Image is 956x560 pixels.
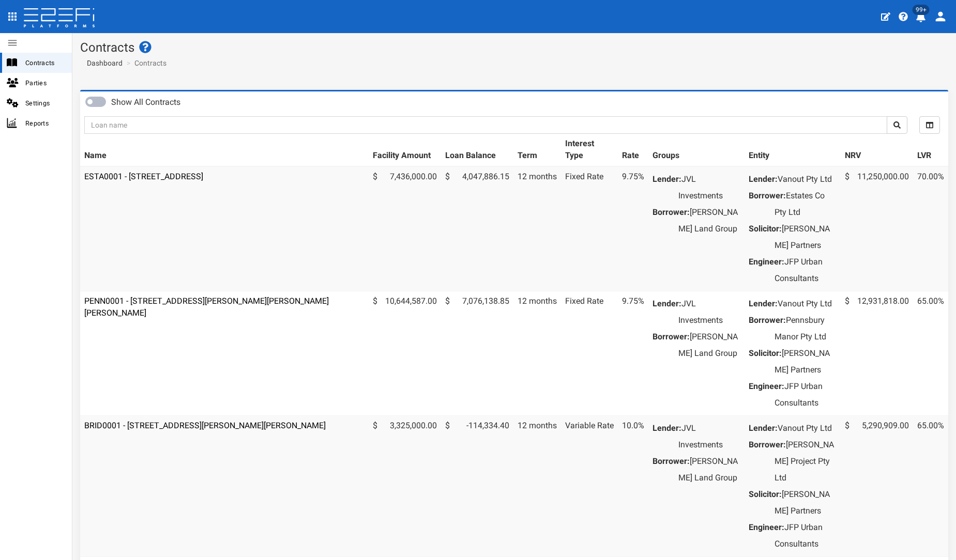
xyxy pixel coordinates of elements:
th: Loan Balance [441,134,513,166]
th: Interest Type [561,134,618,166]
dt: Borrower: [749,312,786,329]
dt: Lender: [749,295,778,312]
dd: Estates Co Pty Ltd [775,188,837,221]
td: 9.75% [618,291,648,415]
dt: Borrower: [652,204,690,221]
a: PENN0001 - [STREET_ADDRESS][PERSON_NAME][PERSON_NAME][PERSON_NAME] [84,296,329,318]
th: Rate [618,134,648,166]
dd: Vanout Pty Ltd [775,295,837,312]
th: NRV [841,134,913,166]
dd: [PERSON_NAME] Project Pty Ltd [775,437,837,486]
dd: [PERSON_NAME] Partners [775,221,837,254]
dt: Lender: [652,420,681,437]
th: Groups [648,134,745,166]
th: Term [513,134,561,166]
h1: Contracts [80,41,948,54]
td: 10,644,587.00 [369,291,441,415]
a: Dashboard [83,58,123,68]
dt: Borrower: [749,188,786,204]
td: -114,334.40 [441,415,513,556]
dt: Lender: [749,171,778,188]
dd: Vanout Pty Ltd [775,420,837,437]
dt: Lender: [652,295,681,312]
input: Loan name [84,116,887,134]
dd: JFP Urban Consultants [775,378,837,411]
dt: Solicitor: [749,345,782,362]
dd: [PERSON_NAME] Partners [775,345,837,378]
dt: Engineer: [749,254,784,270]
td: 70.00% [913,166,948,291]
td: 9.75% [618,166,648,291]
th: Entity [745,134,841,166]
td: Variable Rate [561,415,618,556]
td: Fixed Rate [561,291,618,415]
span: Dashboard [83,59,123,67]
dd: [PERSON_NAME] Land Group [678,453,740,486]
td: 10.0% [618,415,648,556]
td: 11,250,000.00 [841,166,913,291]
a: ESTA0001 - [STREET_ADDRESS] [84,172,203,181]
dd: JFP Urban Consultants [775,519,837,552]
dt: Lender: [652,171,681,188]
td: 12 months [513,166,561,291]
dd: [PERSON_NAME] Land Group [678,329,740,362]
dt: Borrower: [652,453,690,470]
th: LVR [913,134,948,166]
dt: Solicitor: [749,486,782,503]
td: 7,076,138.85 [441,291,513,415]
td: 7,436,000.00 [369,166,441,291]
dd: [PERSON_NAME] Land Group [678,204,740,237]
td: Fixed Rate [561,166,618,291]
dt: Borrower: [749,437,786,453]
td: 3,325,000.00 [369,415,441,556]
dt: Engineer: [749,378,784,395]
dd: JVL Investments [678,295,740,329]
label: Show All Contracts [111,97,180,108]
dt: Borrower: [652,329,690,345]
span: Settings [25,97,64,109]
a: BRID0001 - [STREET_ADDRESS][PERSON_NAME][PERSON_NAME] [84,421,326,430]
td: 4,047,886.15 [441,166,513,291]
dd: Pennsbury Manor Pty Ltd [775,312,837,345]
td: 12 months [513,291,561,415]
dd: Vanout Pty Ltd [775,171,837,188]
dd: JFP Urban Consultants [775,254,837,287]
td: 12,931,818.00 [841,291,913,415]
dt: Engineer: [749,519,784,536]
dt: Lender: [749,420,778,437]
li: Contracts [124,58,166,68]
dd: [PERSON_NAME] Partners [775,486,837,519]
th: Facility Amount [369,134,441,166]
dt: Solicitor: [749,221,782,237]
dd: JVL Investments [678,171,740,204]
td: 5,290,909.00 [841,415,913,556]
span: Parties [25,77,64,89]
th: Name [80,134,369,166]
dd: JVL Investments [678,420,740,453]
td: 65.00% [913,291,948,415]
span: Contracts [25,57,64,69]
td: 12 months [513,415,561,556]
td: 65.00% [913,415,948,556]
span: Reports [25,117,64,129]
